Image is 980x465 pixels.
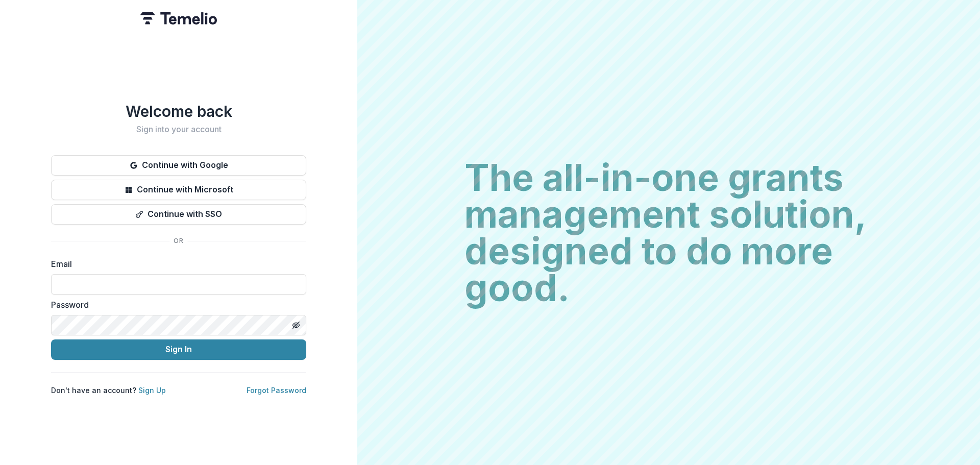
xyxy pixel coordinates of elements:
button: Sign In [51,339,306,360]
label: Email [51,258,300,270]
button: Continue with SSO [51,204,306,225]
p: Don't have an account? [51,385,166,396]
h1: Welcome back [51,102,306,120]
button: Continue with Google [51,155,306,176]
h2: Sign into your account [51,125,306,134]
img: Temelio [140,12,217,25]
button: Continue with Microsoft [51,180,306,200]
button: Toggle password visibility [288,317,304,333]
a: Sign Up [138,386,166,395]
label: Password [51,299,300,311]
a: Forgot Password [247,386,306,395]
